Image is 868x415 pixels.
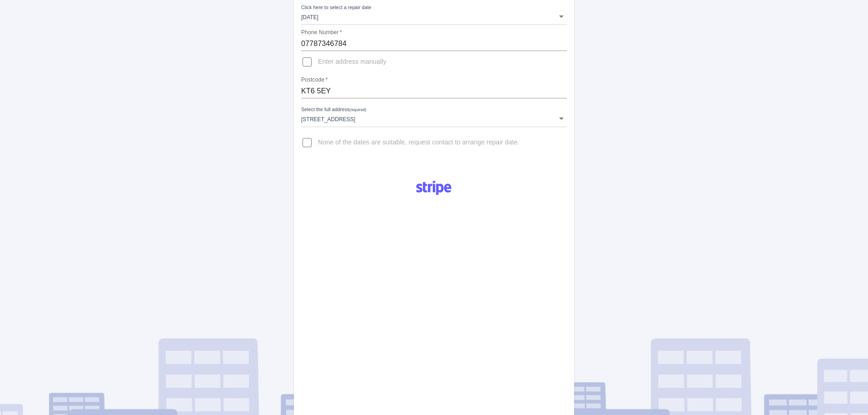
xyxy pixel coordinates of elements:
div: [DATE] [301,8,567,25]
small: (required) [349,108,366,112]
label: Click here to select a repair date [301,4,371,11]
span: None of the dates are suitable, request contact to arrange repair date. [318,138,519,147]
div: [STREET_ADDRESS] [301,110,567,127]
img: Logo [411,177,457,199]
span: Enter address manually [318,57,386,67]
label: Postcode [301,76,328,84]
label: Select the full address [301,106,366,113]
label: Phone Number [301,29,342,36]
